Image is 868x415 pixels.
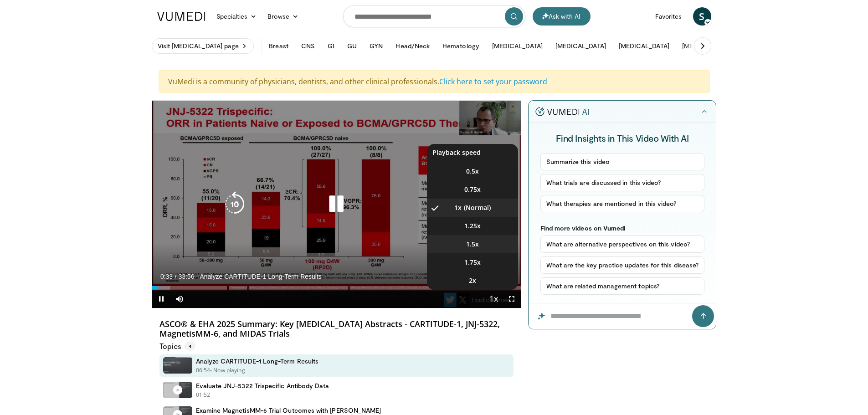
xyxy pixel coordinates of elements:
button: What are related management topics? [540,277,705,295]
img: VuMedi Logo [157,12,205,21]
input: Question for the AI [529,303,716,329]
span: 4 [185,342,195,351]
button: [MEDICAL_DATA] [550,37,611,55]
button: [MEDICAL_DATA] [487,37,548,55]
button: Playback Rate [484,290,503,308]
img: vumedi-ai-logo.v2.svg [535,107,589,116]
span: Analyze CARTITUDE-1 Long-Term Results [200,272,321,281]
h4: Analyze CARTITUDE-1 Long-Term Results [196,357,319,365]
div: Progress Bar [152,286,521,290]
button: What are alternative perspectives on this video? [540,236,705,253]
a: Visit [MEDICAL_DATA] page [152,38,254,54]
a: Favorites [650,7,688,26]
button: [MEDICAL_DATA] [677,37,738,55]
div: VuMedi is a community of physicians, dentists, and other clinical professionals. [159,70,710,93]
a: Specialties [211,7,262,26]
span: 1x [454,203,462,212]
button: What trials are discussed in this video? [540,174,705,191]
p: 06:54 [196,366,211,374]
button: [MEDICAL_DATA] [613,37,675,55]
button: What therapies are mentioned in this video? [540,195,705,212]
button: GYN [364,37,388,55]
button: Pause [152,290,170,308]
span: 1.75x [464,258,481,267]
input: Search topics, interventions [343,5,525,27]
span: 0:33 [160,273,173,280]
h4: ASCO® & EHA 2025 Summary: Key [MEDICAL_DATA] Abstracts - CARTITUDE-1, JNJ-5322, MagnetisMM-6, and... [159,319,514,339]
button: Breast [263,37,293,55]
button: Head/Neck [390,37,435,55]
span: 1.25x [464,221,481,231]
p: Find more videos on Vumedi [540,224,705,232]
h4: Find Insights in This Video With AI [540,132,705,144]
p: Topics [159,342,195,351]
span: 33:56 [178,273,194,280]
span: 0.5x [466,167,479,176]
span: 0.75x [464,185,481,194]
a: Browse [262,7,304,26]
button: Fullscreen [503,290,521,308]
button: GU [342,37,362,55]
p: - Now playing [210,366,245,374]
a: S [693,7,711,26]
button: Summarize this video [540,153,705,170]
p: 01:52 [196,391,211,399]
button: Hematology [437,37,485,55]
span: 2x [469,276,476,285]
video-js: Video Player [152,101,521,308]
h4: Evaluate JNJ-5322 Trispecific Antibody Data [196,382,329,390]
span: / [175,273,177,280]
button: GI [322,37,340,55]
button: Mute [170,290,189,308]
button: CNS [296,37,320,55]
button: What are the key practice updates for this disease? [540,256,705,274]
button: Ask with AI [533,7,591,26]
a: Click here to set your password [439,77,547,87]
span: 1.5x [466,240,479,249]
h4: Examine MagnetisMM-6 Trial Outcomes with [PERSON_NAME] [196,406,381,415]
